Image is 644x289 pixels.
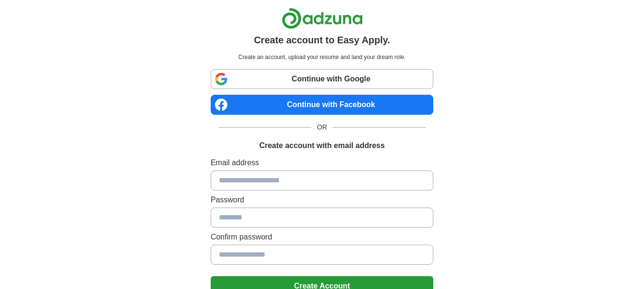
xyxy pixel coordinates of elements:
[211,157,433,169] label: Email address
[211,69,433,89] a: Continue with Google
[254,33,390,47] h1: Create account to Easy Apply.
[211,194,433,206] label: Password
[213,53,431,61] p: Create an account, upload your resume and land your dream role.
[211,231,433,243] label: Confirm password
[259,140,385,151] h1: Create account with email address
[211,95,433,115] a: Continue with Facebook
[311,122,333,132] span: OR
[282,8,363,29] img: Adzuna logo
